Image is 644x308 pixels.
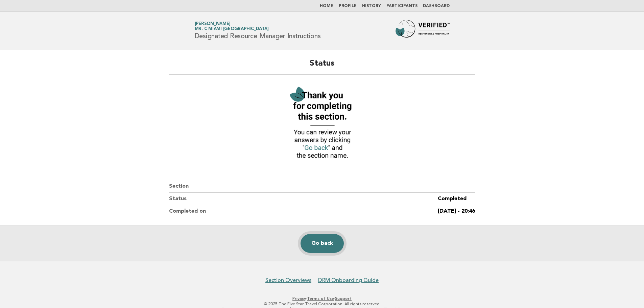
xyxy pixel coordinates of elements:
[195,22,269,31] a: [PERSON_NAME]Mr. C Miami [GEOGRAPHIC_DATA]
[307,296,334,301] a: Terms of Use
[115,301,529,307] p: © 2025 The Five Star Travel Corporation. All rights reserved.
[318,277,379,284] a: DRM Onboarding Guide
[115,296,529,301] p: · ·
[438,205,475,217] dd: [DATE] - 20:46
[396,20,450,42] img: Forbes Travel Guide
[339,4,357,8] a: Profile
[169,180,438,193] dt: Section
[285,83,359,164] img: Verified
[195,22,321,40] h1: Designated Resource Manager Instructions
[335,296,352,301] a: Support
[438,193,475,205] dd: Completed
[301,234,344,253] a: Go back
[292,296,306,301] a: Privacy
[169,193,438,205] dt: Status
[265,277,311,284] a: Section Overviews
[362,4,381,8] a: History
[169,58,475,75] h2: Status
[195,27,269,31] span: Mr. C Miami [GEOGRAPHIC_DATA]
[169,205,438,217] dt: Completed on
[386,4,418,8] a: Participants
[320,4,333,8] a: Home
[423,4,450,8] a: Dashboard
